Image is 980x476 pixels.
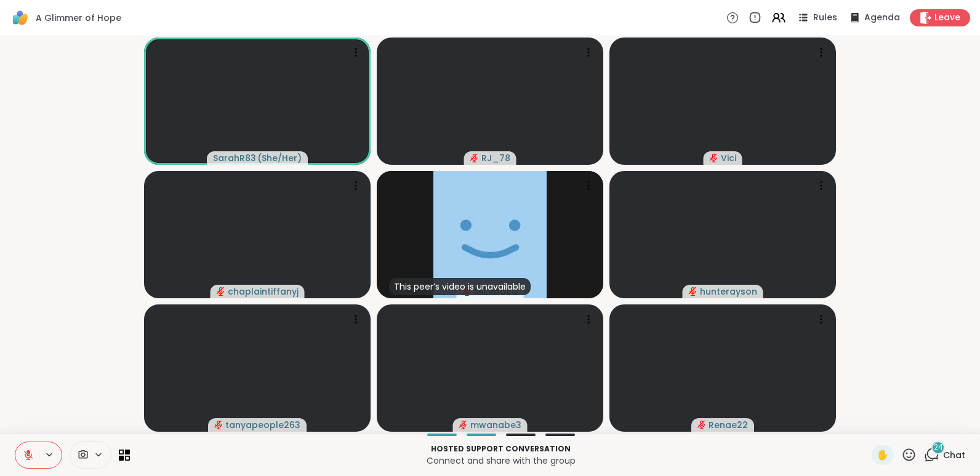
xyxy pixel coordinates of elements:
span: audio-muted [697,421,706,429]
span: SarahR83 [213,152,256,164]
span: audio-muted [214,421,223,429]
div: This peer’s video is unavailable [389,278,531,295]
span: Vici [721,152,736,164]
span: mwanabe3 [470,419,521,431]
span: Renae22 [709,419,748,431]
span: Agenda [864,12,900,24]
span: audio-muted [710,154,718,162]
span: ✋ [877,448,889,462]
span: audio-muted [470,154,479,162]
p: Connect and share with the group [137,454,864,467]
span: Rules [813,12,837,24]
span: Leave [934,12,960,24]
img: ShareWell Logomark [10,7,31,28]
p: Hosted support conversation [137,443,864,454]
span: tanyapeople263 [225,419,300,431]
img: Mikeboca [433,171,547,298]
span: audio-muted [217,287,225,296]
span: audio-muted [459,421,468,429]
span: hunterayson [700,285,757,298]
span: chaplaintiffanyj [228,285,299,298]
span: RJ_78 [481,152,510,164]
span: ( She/Her ) [257,152,302,164]
span: A Glimmer of Hope [36,12,121,24]
span: 24 [934,442,943,453]
span: audio-muted [689,287,697,296]
span: Chat [943,449,965,461]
